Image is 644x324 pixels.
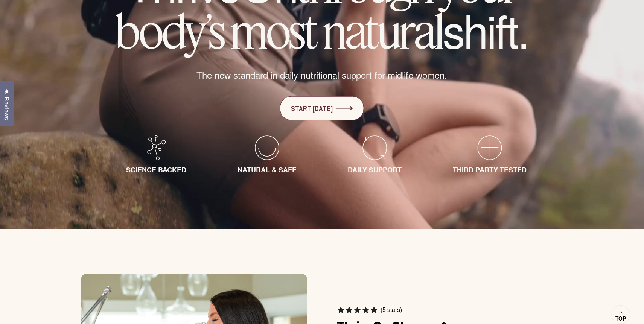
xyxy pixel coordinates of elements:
[2,97,12,120] span: Reviews
[238,165,297,175] span: NATURAL & SAFE
[197,68,448,81] span: The new standard in daily nutritional support for midlife women.
[453,165,527,175] span: THIRD PARTY TESTED
[616,315,626,322] span: Top
[348,165,402,175] span: DAILY SUPPORT
[280,96,364,120] a: START [DATE]
[126,165,187,175] span: SCIENCE BACKED
[381,306,402,314] span: (5 stars)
